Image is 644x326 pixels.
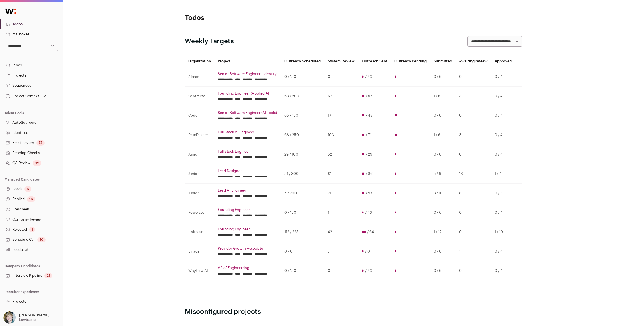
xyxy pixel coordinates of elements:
td: 0 / 6 [430,67,456,87]
h2: Weekly Targets [185,37,234,46]
td: 0 / 6 [430,203,456,222]
td: 0 / 6 [430,106,456,125]
button: Open dropdown [5,92,47,100]
td: 8 [456,184,491,203]
td: 29 / 100 [281,145,324,164]
td: 112 / 225 [281,222,324,242]
td: 5 / 200 [281,184,324,203]
td: 0 / 4 [491,67,515,87]
td: 0 / 4 [491,87,515,106]
a: Founding Engineer (Applied AI) [218,91,277,96]
h2: Misconfigured projects [185,307,522,316]
a: Provider Growth Associate [218,246,277,251]
td: 1 [456,242,491,261]
td: 1 / 10 [491,222,515,242]
td: 0 / 3 [491,184,515,203]
td: 81 [324,164,358,184]
th: Organization [185,56,215,67]
th: Outreach Sent [358,56,391,67]
div: 21 [44,273,52,278]
a: Full Stack AI Engineer [218,130,277,134]
td: 1 / 6 [430,125,456,145]
td: 0 / 4 [491,145,515,164]
td: 0 / 0 [281,242,324,261]
a: Senior Software Engineer (AI Tools) [218,111,277,115]
a: Lead AI Engineer [218,188,277,193]
td: Village [185,242,215,261]
img: 6494470-medium_jpg [3,311,16,324]
div: 16 [27,196,35,202]
td: 0 / 4 [491,242,515,261]
td: 3 [456,87,491,106]
span: / 57 [366,94,372,98]
td: 0 [456,203,491,222]
span: / 71 [366,133,371,137]
a: Senior Software Engineer - Identity [218,72,277,76]
td: 0 [324,67,358,87]
span: / 29 [366,152,372,157]
td: Junior [185,164,215,184]
span: / 43 [365,75,372,79]
td: 17 [324,106,358,125]
span: / 43 [365,269,372,273]
img: Wellfound [2,6,19,17]
a: Founding Engineer [218,227,277,231]
td: Junior [185,145,215,164]
h1: Todos [185,14,297,23]
td: 0 [324,261,358,281]
td: 67 [324,87,358,106]
td: 1 / 12 [430,222,456,242]
td: 0 [456,261,491,281]
span: / 57 [366,191,372,195]
td: 0 / 4 [491,125,515,145]
a: Lead Designer [218,169,277,173]
td: 5 / 6 [430,164,456,184]
a: Full Stack Engineer [218,149,277,154]
p: Lawtrades [19,318,36,322]
td: 0 [456,145,491,164]
td: 1 / 6 [430,87,456,106]
a: VP of Engineerring [218,266,277,270]
td: Centralize [185,87,215,106]
td: 51 / 300 [281,164,324,184]
td: Coder [185,106,215,125]
td: 0 [456,67,491,87]
td: Unitbase [185,222,215,242]
th: Outreach Pending [391,56,430,67]
div: 74 [36,140,45,146]
span: / 0 [365,249,370,254]
td: Junior [185,184,215,203]
td: 65 / 150 [281,106,324,125]
td: 0 / 150 [281,261,324,281]
td: 0 / 150 [281,203,324,222]
span: / 86 [366,172,373,176]
td: 42 [324,222,358,242]
td: 0 / 4 [491,106,515,125]
td: 0 / 6 [430,261,456,281]
td: Powerset [185,203,215,222]
div: Project Context [5,94,39,98]
button: Open dropdown [2,311,51,324]
td: 68 / 250 [281,125,324,145]
td: 0 [456,106,491,125]
td: 1 / 4 [491,164,515,184]
td: 0 / 4 [491,203,515,222]
span: / 43 [365,210,372,215]
th: Project [214,56,281,67]
td: 0 / 6 [430,242,456,261]
td: 0 / 4 [491,261,515,281]
td: DataDasher [185,125,215,145]
td: 0 / 6 [430,145,456,164]
td: 52 [324,145,358,164]
p: [PERSON_NAME] [19,313,50,318]
th: Approved [491,56,515,67]
th: Awaiting review [456,56,491,67]
td: 0 [456,222,491,242]
span: / 43 [366,113,373,118]
div: 10 [37,237,46,242]
th: Outreach Scheduled [281,56,324,67]
span: / 64 [367,230,374,234]
div: 6 [24,186,31,192]
td: 3 [456,125,491,145]
td: 0 / 150 [281,67,324,87]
